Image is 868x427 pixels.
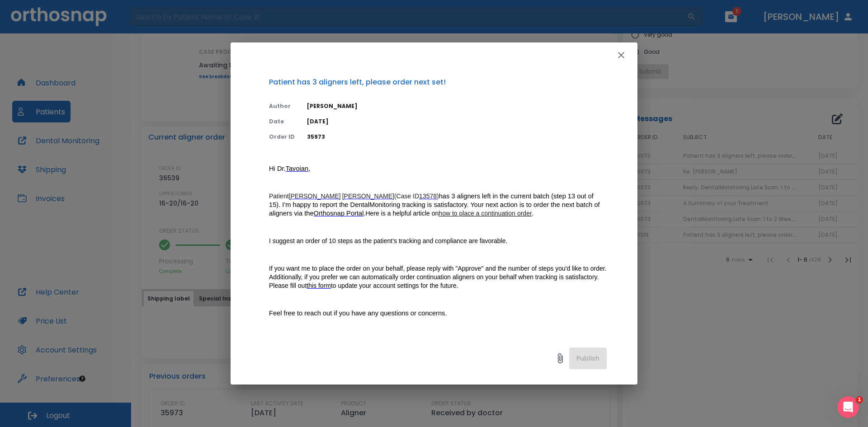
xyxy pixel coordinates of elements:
span: ) [437,192,439,200]
span: Patient [269,192,289,200]
span: . [363,210,365,217]
ins: how to place a continuation order [439,210,532,217]
p: Author [269,102,296,110]
a: 13578 [419,192,437,200]
span: Hi Dr. [269,165,286,172]
p: 35973 [307,133,607,141]
a: Orthosnap Portal [314,210,364,217]
a: Tavoian [286,165,309,173]
span: , [308,165,310,172]
span: Orthosnap Portal [314,210,364,217]
p: Date [269,117,296,126]
a: this form [307,282,331,290]
a: [PERSON_NAME] [289,192,341,200]
p: Order ID [269,133,296,141]
iframe: Intercom live chat [837,396,859,418]
span: Feel free to reach out if you have any questions or concerns. [269,310,447,317]
span: Tavoian [286,165,309,172]
span: 13578 [419,192,437,200]
span: If you want me to place the order on your behalf, please reply with "Approve" and the number of s... [269,265,608,289]
span: [PERSON_NAME] [342,192,394,200]
span: I suggest an order of 10 steps as the patient’s tracking and compliance are favorable. [269,237,507,244]
span: 1 [856,396,863,404]
span: this form [307,282,331,289]
span: to update your account settings for the future. [331,282,458,289]
p: [PERSON_NAME] [307,102,607,110]
a: how to place a continuation order [439,210,532,217]
span: has 3 aligners left in the current batch (step 13 out of 15). I'm happy to report the DentalMonit... [269,192,602,217]
span: (Case ID [394,192,419,200]
p: Patient has 3 aligners left, please order next set! [269,77,607,88]
p: [DATE] [307,117,607,126]
span: Here is a helpful article on [365,210,439,217]
span: [PERSON_NAME] [289,192,341,200]
a: [PERSON_NAME] [342,192,394,200]
span: . [532,210,534,217]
